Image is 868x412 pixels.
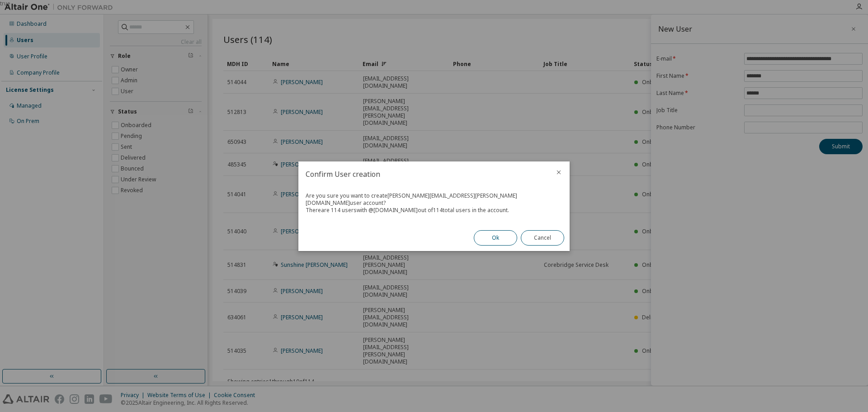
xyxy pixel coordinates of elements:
[555,169,562,176] button: close
[306,192,562,207] div: Are you sure you want to create [PERSON_NAME][EMAIL_ADDRESS][PERSON_NAME][DOMAIN_NAME] user account?
[474,230,517,246] button: Ok
[306,207,562,214] div: There are 114 users with @ [DOMAIN_NAME] out of 114 total users in the account.
[298,161,548,187] h2: Confirm User creation
[521,230,564,246] button: Cancel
